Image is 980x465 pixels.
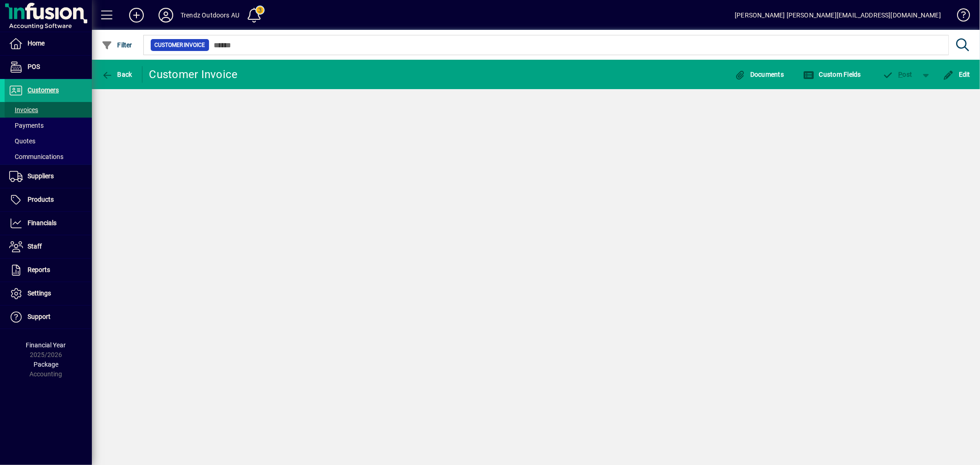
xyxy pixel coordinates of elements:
[9,137,35,145] span: Quotes
[5,259,92,282] a: Reports
[28,289,51,297] span: Settings
[122,7,151,23] button: Add
[28,219,57,227] span: Financials
[883,71,912,78] span: ost
[154,40,205,50] span: Customer Invoice
[5,149,92,164] a: Communications
[28,266,50,273] span: Reports
[5,188,92,211] a: Products
[735,71,784,78] span: Documents
[943,71,971,78] span: Edit
[5,118,92,133] a: Payments
[5,165,92,188] a: Suppliers
[149,67,238,82] div: Customer Invoice
[878,66,917,83] button: Post
[34,361,58,368] span: Package
[26,341,66,349] span: Financial Year
[803,71,861,78] span: Custom Fields
[151,7,181,23] button: Profile
[28,172,54,180] span: Suppliers
[950,2,969,32] a: Knowledge Base
[5,282,92,305] a: Settings
[102,41,132,49] span: Filter
[5,235,92,258] a: Staff
[5,212,92,235] a: Financials
[99,37,135,53] button: Filter
[28,313,51,320] span: Support
[5,102,92,118] a: Invoices
[801,66,863,83] button: Custom Fields
[5,133,92,149] a: Quotes
[9,153,63,160] span: Communications
[28,40,45,47] span: Home
[102,71,132,78] span: Back
[28,243,42,250] span: Staff
[5,32,92,55] a: Home
[181,8,239,23] div: Trendz Outdoors AU
[28,63,40,70] span: POS
[9,122,44,129] span: Payments
[5,56,92,79] a: POS
[735,8,941,23] div: [PERSON_NAME] [PERSON_NAME][EMAIL_ADDRESS][DOMAIN_NAME]
[5,306,92,329] a: Support
[92,66,142,83] app-page-header-button: Back
[941,66,973,83] button: Edit
[899,71,903,78] span: P
[28,196,54,203] span: Products
[732,66,787,83] button: Documents
[99,66,135,83] button: Back
[28,86,59,94] span: Customers
[9,106,38,113] span: Invoices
